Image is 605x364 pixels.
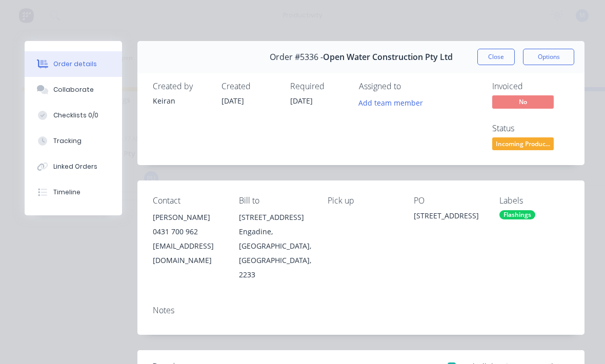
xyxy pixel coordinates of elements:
[221,82,278,91] div: Created
[53,136,82,146] div: Tracking
[53,59,97,69] div: Order details
[323,52,453,62] span: Open Water Construction Pty Ltd
[53,162,97,171] div: Linked Orders
[477,49,515,65] button: Close
[53,85,94,94] div: Collaborate
[414,196,483,206] div: PO
[53,111,98,120] div: Checklists 0/0
[153,210,223,225] div: [PERSON_NAME]
[25,103,122,128] button: Checklists 0/0
[492,95,554,108] span: No
[239,210,311,225] div: [STREET_ADDRESS]
[239,210,311,282] div: [STREET_ADDRESS]Engadine, [GEOGRAPHIC_DATA], [GEOGRAPHIC_DATA], 2233
[499,196,569,206] div: Labels
[353,95,429,109] button: Add team member
[239,196,311,206] div: Bill to
[239,225,311,282] div: Engadine, [GEOGRAPHIC_DATA], [GEOGRAPHIC_DATA], 2233
[499,210,535,219] div: Flashings
[25,179,122,205] button: Timeline
[492,124,569,133] div: Status
[153,82,209,91] div: Created by
[153,225,223,239] div: 0431 700 962
[221,96,244,106] span: [DATE]
[153,95,209,106] div: Keiran
[153,239,223,268] div: [EMAIL_ADDRESS][DOMAIN_NAME]
[290,96,313,106] span: [DATE]
[25,77,122,103] button: Collaborate
[25,128,122,154] button: Tracking
[153,210,223,268] div: [PERSON_NAME]0431 700 962[EMAIL_ADDRESS][DOMAIN_NAME]
[328,196,397,206] div: Pick up
[53,188,80,197] div: Timeline
[270,52,323,62] span: Order #5336 -
[153,306,569,315] div: Notes
[359,82,461,91] div: Assigned to
[492,137,554,150] span: Incoming Produc...
[523,49,574,65] button: Options
[492,82,569,91] div: Invoiced
[290,82,347,91] div: Required
[25,51,122,77] button: Order details
[414,210,483,225] div: [STREET_ADDRESS]
[359,95,429,109] button: Add team member
[153,196,223,206] div: Contact
[25,154,122,179] button: Linked Orders
[492,137,554,153] button: Incoming Produc...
